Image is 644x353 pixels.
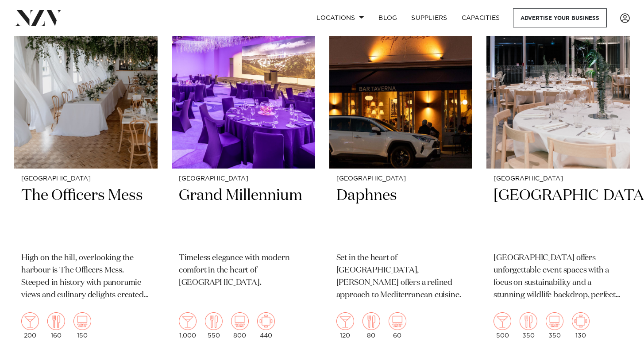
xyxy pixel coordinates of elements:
[231,312,249,330] img: theatre.png
[336,312,354,339] div: 120
[336,186,466,246] h2: Daphnes
[546,312,563,330] img: theatre.png
[47,312,65,339] div: 160
[21,252,150,302] p: High on the hill, overlooking the harbour is The Officers Mess. Steeped in history with panoramic...
[520,312,537,339] div: 350
[494,312,511,339] div: 500
[389,312,406,339] div: 60
[494,176,623,182] small: [GEOGRAPHIC_DATA]
[362,312,380,339] div: 80
[362,312,380,330] img: dining.png
[257,312,275,339] div: 440
[179,312,197,330] img: cocktail.png
[455,8,507,27] a: Capacities
[21,186,150,246] h2: The Officers Mess
[371,8,404,27] a: BLOG
[309,8,371,27] a: Locations
[520,312,537,330] img: dining.png
[179,176,308,182] small: [GEOGRAPHIC_DATA]
[389,312,406,330] img: theatre.png
[572,312,590,330] img: meeting.png
[494,186,623,246] h2: [GEOGRAPHIC_DATA]
[179,252,308,289] p: Timeless elegance with modern comfort in the heart of [GEOGRAPHIC_DATA].
[494,252,623,302] p: [GEOGRAPHIC_DATA] offers unforgettable event spaces with a focus on sustainability and a stunning...
[73,312,91,339] div: 150
[179,186,308,246] h2: Grand Millennium
[336,176,466,182] small: [GEOGRAPHIC_DATA]
[336,312,354,330] img: cocktail.png
[231,312,249,339] div: 800
[21,312,39,330] img: cocktail.png
[257,312,275,330] img: meeting.png
[546,312,563,339] div: 350
[179,312,197,339] div: 1,000
[21,312,39,339] div: 200
[404,8,454,27] a: SUPPLIERS
[21,176,150,182] small: [GEOGRAPHIC_DATA]
[494,312,511,330] img: cocktail.png
[205,312,223,330] img: dining.png
[205,312,223,339] div: 550
[513,8,607,27] a: Advertise your business
[14,10,62,26] img: nzv-logo.png
[572,312,590,339] div: 130
[73,312,91,330] img: theatre.png
[336,252,466,302] p: Set in the heart of [GEOGRAPHIC_DATA], [PERSON_NAME] offers a refined approach to Mediterranean c...
[47,312,65,330] img: dining.png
